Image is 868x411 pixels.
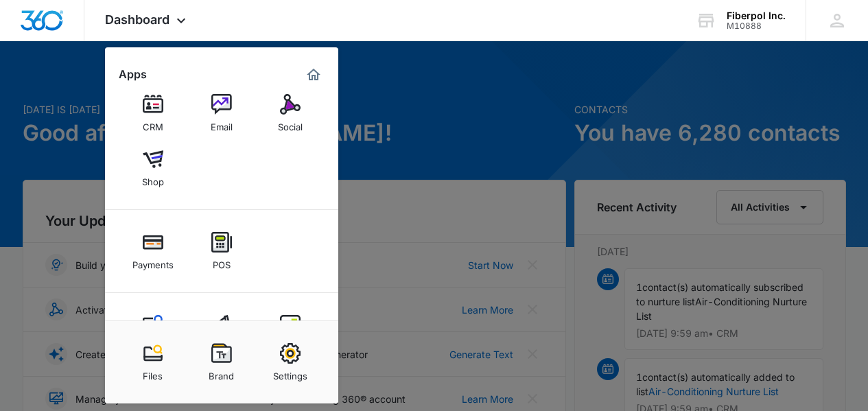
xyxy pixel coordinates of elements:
a: Shop [127,142,179,194]
a: Marketing 360® Dashboard [303,64,325,86]
a: Payments [127,225,179,277]
div: Brand [209,364,234,381]
a: CRM [127,87,179,139]
div: Files [143,364,163,381]
a: Content [127,308,179,360]
a: POS [196,225,248,277]
div: Email [211,115,233,132]
div: Settings [273,364,307,381]
div: Payments [132,253,174,270]
div: Shop [142,169,164,187]
a: Social [264,87,316,139]
a: Intelligence [264,308,316,360]
div: CRM [143,115,163,132]
div: POS [213,253,231,270]
a: Email [196,87,248,139]
div: Social [278,115,303,132]
h2: Apps [119,68,147,81]
span: Dashboard [105,12,169,27]
a: Files [127,336,179,388]
div: account id [727,21,786,31]
div: account name [727,10,786,21]
a: Settings [264,336,316,388]
a: Brand [196,336,248,388]
a: Ads [196,308,248,360]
